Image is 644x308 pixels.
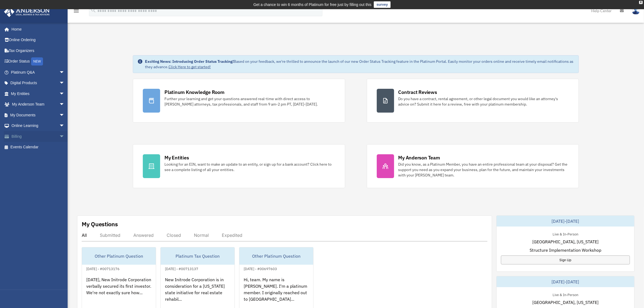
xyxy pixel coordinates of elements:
span: [GEOGRAPHIC_DATA], [US_STATE] [532,238,599,245]
div: All [82,232,87,238]
div: [DATE] - #00697603 [239,266,281,271]
a: Online Learningarrow_drop_down [4,120,73,131]
span: arrow_drop_down [59,131,70,142]
span: arrow_drop_down [59,78,70,89]
a: My Entitiesarrow_drop_down [4,88,73,99]
div: Further your learning and get your questions answered real-time with direct access to [PERSON_NAM... [164,96,335,107]
a: Billingarrow_drop_down [4,131,73,142]
span: arrow_drop_down [59,67,70,78]
div: Based on your feedback, we're thrilled to announce the launch of our new Order Status Tracking fe... [145,59,574,70]
div: Submitted [100,232,120,238]
div: My Entities [164,154,189,161]
div: [DATE] - #00713137 [161,266,203,271]
img: User Pic [632,7,640,15]
span: arrow_drop_down [59,99,70,110]
div: Normal [194,232,209,238]
a: Platinum Knowledge Room Further your learning and get your questions answered real-time with dire... [133,79,345,123]
div: Closed [167,232,181,238]
div: close [639,1,643,4]
div: Answered [133,232,154,238]
div: Live & In-Person [548,231,583,237]
div: [DATE]-[DATE] [497,276,634,287]
span: [GEOGRAPHIC_DATA], [US_STATE] [532,299,599,306]
div: Platinum Tax Question [161,247,235,265]
div: Get a chance to win 6 months of Platinum for free just by filling out this [253,1,372,8]
a: Tax Organizers [4,45,73,56]
a: Digital Productsarrow_drop_down [4,78,73,89]
div: Live & In-Person [548,291,583,297]
div: My Questions [82,220,118,228]
div: Do you have a contract, rental agreement, or other legal document you would like an attorney's ad... [398,96,569,107]
span: arrow_drop_down [59,120,70,132]
i: search [90,7,96,13]
span: Structure Implementation Workshop [530,247,601,253]
a: survey [374,1,391,8]
a: My Documentsarrow_drop_down [4,110,73,120]
div: Platinum Knowledge Room [164,89,224,96]
a: Contract Reviews Do you have a contract, rental agreement, or other legal document you would like... [367,79,579,123]
div: Looking for an EIN, want to make an update to an entity, or sign up for a bank account? Click her... [164,162,335,172]
a: Home [4,24,70,35]
div: Contract Reviews [398,89,437,96]
img: Anderson Advisors Platinum Portal [2,6,51,17]
a: menu [73,9,80,14]
div: Other Platinum Question [239,247,313,265]
div: Expedited [222,232,242,238]
i: menu [73,8,80,14]
a: My Anderson Team Did you know, as a Platinum Member, you have an entire professional team at your... [367,144,579,188]
a: My Anderson Teamarrow_drop_down [4,99,73,110]
a: Online Ordering [4,35,73,45]
div: [DATE]-[DATE] [497,216,634,227]
div: Did you know, as a Platinum Member, you have an entire professional team at your disposal? Get th... [398,162,569,178]
a: Events Calendar [4,142,73,153]
a: Click Here to get started! [169,64,211,69]
a: Platinum Q&Aarrow_drop_down [4,67,73,78]
span: arrow_drop_down [59,110,70,121]
a: Sign Up [501,255,630,264]
a: My Entities Looking for an EIN, want to make an update to an entity, or sign up for a bank accoun... [133,144,345,188]
div: [DATE] - #00713176 [82,266,124,271]
div: NEW [31,57,43,65]
strong: Exciting News: Introducing Order Status Tracking! [145,59,234,64]
span: arrow_drop_down [59,88,70,99]
div: My Anderson Team [398,154,440,161]
a: Order StatusNEW [4,56,73,67]
div: Other Platinum Question [82,247,156,265]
